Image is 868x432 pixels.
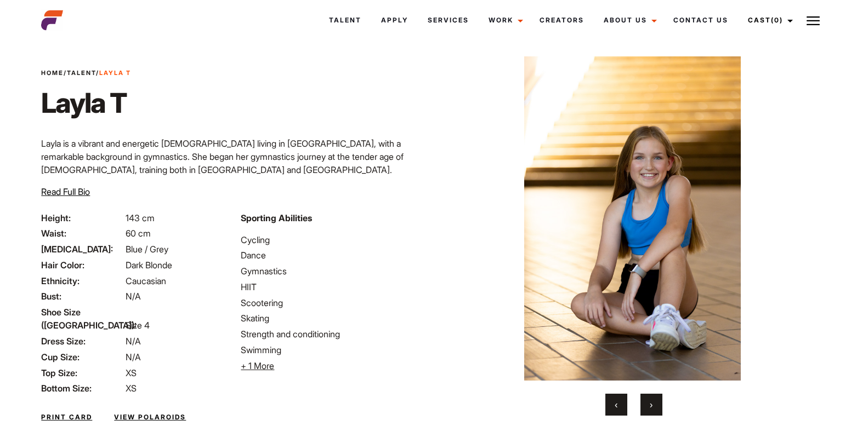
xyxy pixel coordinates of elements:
li: Strength and conditioning [241,327,427,341]
li: Skating [241,312,427,325]
li: Swimming [241,343,427,356]
a: Print Card [41,412,92,422]
span: Blue / Grey [126,244,168,255]
li: Cycling [241,233,427,246]
h1: Layla T [41,87,131,119]
span: XS [126,383,137,394]
span: N/A [126,352,141,362]
span: Dark Blonde [126,260,172,270]
img: 0B5A8771 [459,56,805,381]
span: (0) [771,16,783,24]
button: Read Full Bio [41,185,90,198]
strong: Sporting Abilities [241,212,312,223]
span: Hair Color: [41,258,123,272]
a: Contact Us [663,5,738,35]
span: Bust: [41,290,123,303]
span: Shoe Size ([GEOGRAPHIC_DATA]): [41,306,123,332]
a: Work [479,5,530,35]
li: Gymnastics [241,264,427,278]
a: Home [41,69,64,77]
a: View Polaroids [114,412,186,422]
li: HIIT [241,280,427,293]
span: Bottom Size: [41,382,123,395]
a: Services [418,5,479,35]
a: Creators [530,5,594,35]
strong: Layla T [99,69,131,77]
p: Layla is a vibrant and energetic [DEMOGRAPHIC_DATA] living in [GEOGRAPHIC_DATA], with a remarkabl... [41,137,427,229]
li: Dance [241,249,427,262]
span: N/A [126,336,141,347]
span: Next [650,399,653,410]
a: About Us [594,5,663,35]
span: Previous [615,399,617,410]
a: Apply [371,5,418,35]
span: Caucasian [126,275,166,286]
span: N/A [126,291,141,302]
img: cropped-aefm-brand-fav-22-square.png [41,9,63,31]
span: Read Full Bio [41,186,90,197]
img: Burger icon [807,14,820,27]
span: Ethnicity: [41,274,123,287]
span: Top Size: [41,366,123,379]
span: Waist: [41,227,123,240]
span: Cup Size: [41,350,123,364]
span: + 1 More [241,360,274,371]
a: Cast(0) [738,5,799,35]
span: XS [126,367,137,378]
li: Scootering [241,296,427,309]
span: 143 cm [126,212,155,223]
span: [MEDICAL_DATA]: [41,243,123,256]
span: / / [41,68,131,78]
span: 60 cm [126,228,151,239]
span: Height: [41,211,123,224]
span: Size 4 [126,320,150,331]
span: Dress Size: [41,335,123,348]
a: Talent [319,5,371,35]
a: Talent [67,69,96,77]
